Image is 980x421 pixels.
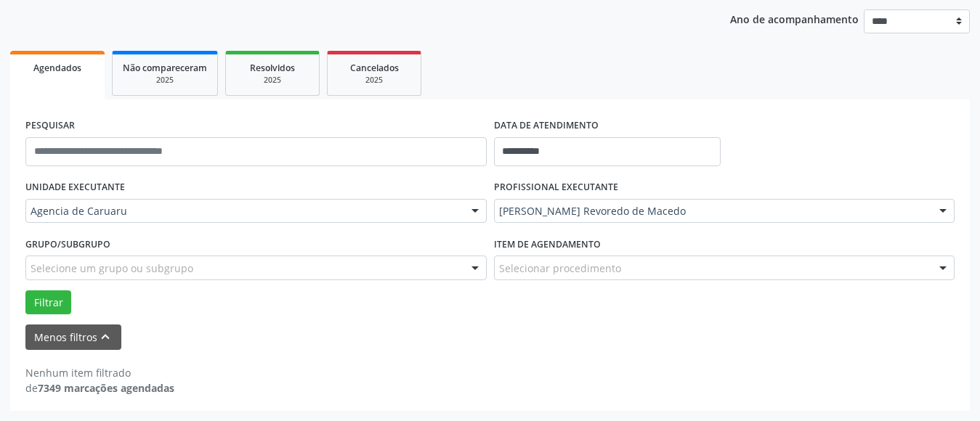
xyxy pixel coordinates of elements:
div: 2025 [236,75,309,86]
span: Agencia de Caruaru [31,204,457,218]
span: Não compareceram [123,62,207,74]
div: Nenhum item filtrado [25,365,174,380]
label: Grupo/Subgrupo [25,233,110,256]
label: Item de agendamento [494,233,601,256]
span: Agendados [33,62,81,74]
span: Selecione um grupo ou subgrupo [31,261,193,276]
button: Filtrar [25,290,71,315]
span: Selecionar procedimento [499,261,621,276]
div: 2025 [338,75,410,86]
label: PESQUISAR [25,115,75,137]
span: Resolvidos [250,62,295,74]
p: Ano de acompanhamento [730,9,859,28]
div: 2025 [123,75,207,86]
label: PROFISSIONAL EXECUTANTE [494,176,618,199]
button: Menos filtroskeyboard_arrow_up [25,324,121,350]
span: Cancelados [350,62,399,74]
strong: 7349 marcações agendadas [38,381,174,395]
label: DATA DE ATENDIMENTO [494,115,599,137]
div: de [25,380,174,396]
span: [PERSON_NAME] Revoredo de Macedo [499,204,926,218]
label: UNIDADE EXECUTANTE [25,176,125,199]
i: keyboard_arrow_up [97,329,113,345]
